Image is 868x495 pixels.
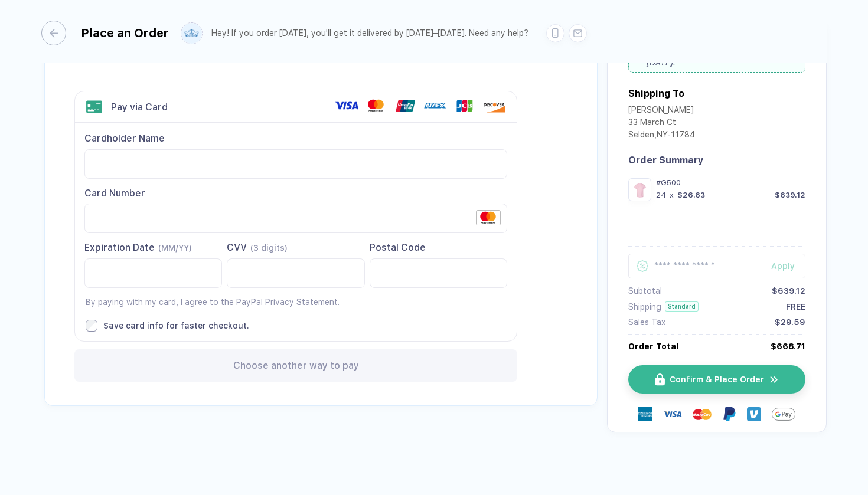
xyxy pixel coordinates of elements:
div: Order Summary [628,155,805,166]
img: Paypal [722,407,736,421]
iframe: Secure Credit Card Frame - Cardholder Name [94,150,497,178]
div: Pay via Card [111,101,168,113]
input: Save card info for faster checkout. [86,320,97,332]
a: By paying with my card, I agree to the PayPal Privacy Statement. [86,297,340,307]
img: b9183128-ffb4-4110-bf35-4c40d36504db_nt_front_1757258214074.jpg [631,181,648,198]
div: Subtotal [628,286,662,296]
span: (MM/YY) [158,243,192,253]
div: Choose another way to pay [74,349,517,382]
img: master-card [693,405,712,424]
div: $29.59 [775,317,805,327]
img: Venmo [747,407,761,421]
div: Hey! If you order [DATE], you'll get it delivered by [DATE]–[DATE]. Need any help? [211,28,528,38]
span: (3 digits) [250,243,288,253]
img: icon [769,374,779,385]
iframe: Secure Credit Card Frame - Postal Code [380,259,497,287]
button: iconConfirm & Place Ordericon [628,365,805,394]
div: Cardholder Name [84,132,507,145]
div: Shipping To [628,88,684,99]
div: Place an Order [81,26,169,40]
div: [PERSON_NAME] [628,105,695,117]
span: Choose another way to pay [233,360,359,371]
div: Card Number [84,187,507,200]
div: FREE [786,302,805,312]
div: #G500 [656,178,805,187]
div: Order Total [628,342,678,351]
img: visa [663,405,682,424]
span: Confirm & Place Order [670,375,764,384]
div: $639.12 [772,286,805,296]
div: Sales Tax [628,317,665,327]
div: 33 March Ct [628,117,695,130]
div: Save card info for faster checkout. [103,320,249,331]
div: $26.63 [677,191,705,199]
div: Postal Code [370,241,507,254]
div: Apply [771,261,805,271]
iframe: Secure Credit Card Frame - Expiration Date [94,259,212,287]
iframe: Secure Credit Card Frame - CVV [237,259,354,287]
iframe: Secure Credit Card Frame - Credit Card Number [94,204,497,232]
button: Apply [756,254,805,278]
img: icon [655,373,665,386]
div: 24 [656,191,666,199]
div: Selden , NY - 11784 [628,130,695,142]
div: x [668,191,675,199]
img: express [638,407,652,421]
div: Expiration Date [84,241,222,254]
div: Shipping [628,302,661,312]
img: GPay [772,402,795,426]
div: $668.71 [771,342,805,351]
div: CVV [227,241,364,254]
div: $639.12 [775,191,805,199]
div: Standard [665,301,699,312]
img: user profile [181,23,202,44]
